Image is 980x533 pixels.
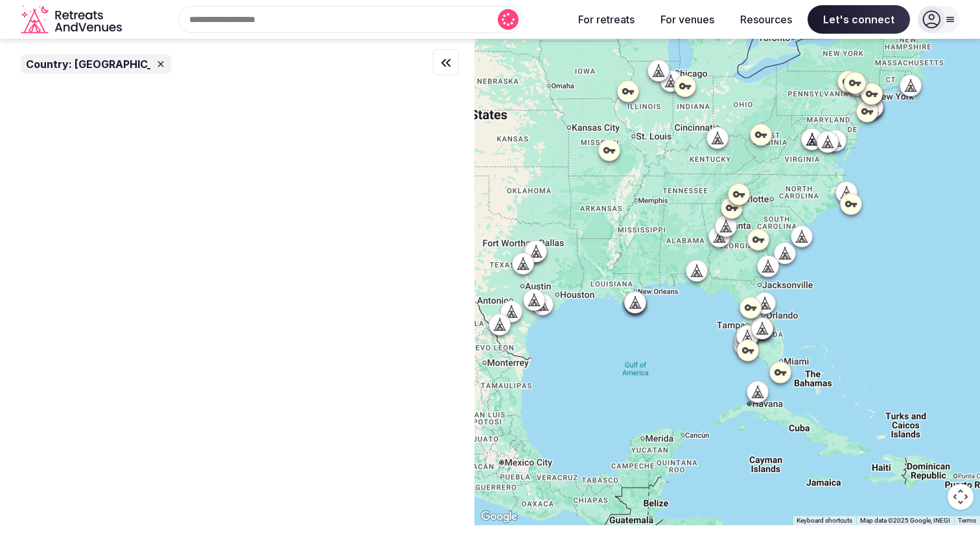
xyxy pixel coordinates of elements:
[21,5,124,34] a: Visit the homepage
[478,508,520,525] a: Open this area in Google Maps (opens a new window)
[75,57,186,71] span: [GEOGRAPHIC_DATA]
[21,5,124,34] svg: Retreats and Venues company logo
[568,5,645,34] button: For retreats
[797,516,852,525] button: Keyboard shortcuts
[958,517,976,524] a: Terms (opens in new tab)
[808,5,910,34] span: Let's connect
[860,517,950,524] span: Map data ©2025 Google, INEGI
[478,508,520,525] img: Google
[948,484,974,510] button: Map camera controls
[730,5,802,34] button: Resources
[650,5,725,34] button: For venues
[26,57,72,71] span: Country:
